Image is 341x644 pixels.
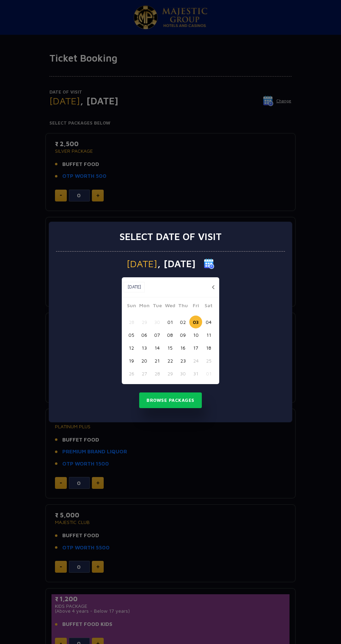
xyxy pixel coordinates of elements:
[138,328,151,341] button: 06
[138,316,151,328] button: 29
[164,302,176,311] span: Wed
[125,328,138,341] button: 05
[124,282,145,292] button: [DATE]
[202,341,215,354] button: 18
[189,302,202,311] span: Fri
[119,231,222,243] h3: Select date of visit
[189,354,202,367] button: 24
[138,367,151,380] button: 27
[125,302,138,311] span: Sun
[176,367,189,380] button: 30
[151,367,164,380] button: 28
[125,341,138,354] button: 12
[176,354,189,367] button: 23
[202,354,215,367] button: 25
[202,302,215,311] span: Sat
[176,328,189,341] button: 09
[164,316,176,328] button: 01
[176,341,189,354] button: 16
[127,259,157,269] span: [DATE]
[202,316,215,328] button: 04
[138,354,151,367] button: 20
[138,302,151,311] span: Mon
[125,354,138,367] button: 19
[151,316,164,328] button: 30
[164,367,176,380] button: 29
[202,367,215,380] button: 01
[189,367,202,380] button: 31
[151,302,164,311] span: Tue
[151,354,164,367] button: 21
[151,328,164,341] button: 07
[125,316,138,328] button: 28
[157,259,196,269] span: , [DATE]
[189,341,202,354] button: 17
[202,328,215,341] button: 11
[164,341,176,354] button: 15
[189,316,202,328] button: 03
[204,259,214,269] img: calender icon
[176,302,189,311] span: Thu
[151,341,164,354] button: 14
[176,316,189,328] button: 02
[125,367,138,380] button: 26
[164,328,176,341] button: 08
[139,392,202,408] button: Browse Packages
[138,341,151,354] button: 13
[189,328,202,341] button: 10
[164,354,176,367] button: 22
